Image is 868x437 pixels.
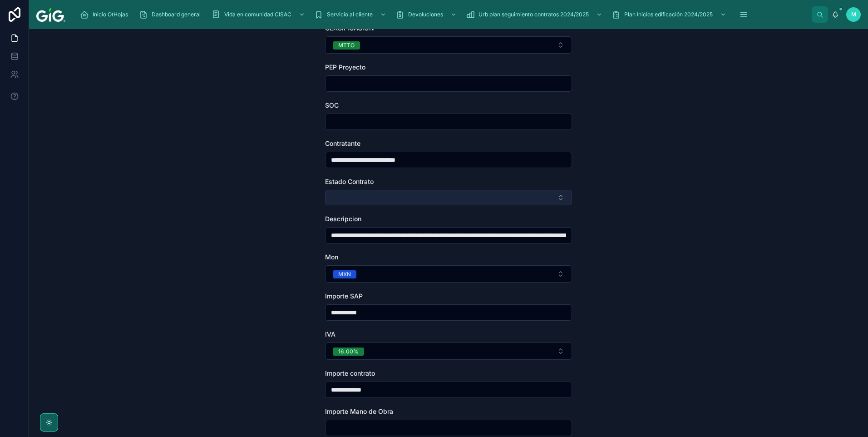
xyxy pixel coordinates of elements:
button: Select Button [325,36,572,54]
span: M [851,11,856,18]
a: Dashboard general [136,6,207,23]
span: Vida en comunidad CISAC [224,11,291,18]
span: Plan Inicios edificación 2024/2025 [624,11,713,18]
span: Contratante [325,139,360,147]
span: Inicio OtHojas [93,11,128,18]
div: 16.00% [338,348,359,356]
span: Estado Contrato [325,178,374,185]
a: Vida en comunidad CISAC [209,6,310,23]
span: Importe contrato [325,369,375,377]
span: Servicio al cliente [327,11,373,18]
div: MTTO [338,41,355,50]
span: SOC [325,101,339,109]
span: PEP Proyecto [325,63,365,71]
span: Importe Mano de Obra [325,407,393,415]
span: IVA [325,330,335,338]
span: Importe SAP [325,292,363,300]
a: Urb plan seguimiento contratos 2024/2025 [463,6,607,23]
div: MXN [338,270,351,278]
img: App logo [36,7,65,22]
span: Descripcion [325,215,361,223]
a: Inicio OtHojas [77,6,134,23]
a: Plan Inicios edificación 2024/2025 [609,6,731,23]
div: scrollable content [73,5,812,25]
span: Urb plan seguimiento contratos 2024/2025 [478,11,589,18]
button: Select Button [325,190,572,205]
span: Mon [325,253,338,261]
a: Servicio al cliente [311,6,391,23]
a: Devoluciones [393,6,461,23]
span: Dashboard general [152,11,201,18]
button: Select Button [325,343,572,360]
button: Select Button [325,265,572,283]
span: Devoluciones [408,11,443,18]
